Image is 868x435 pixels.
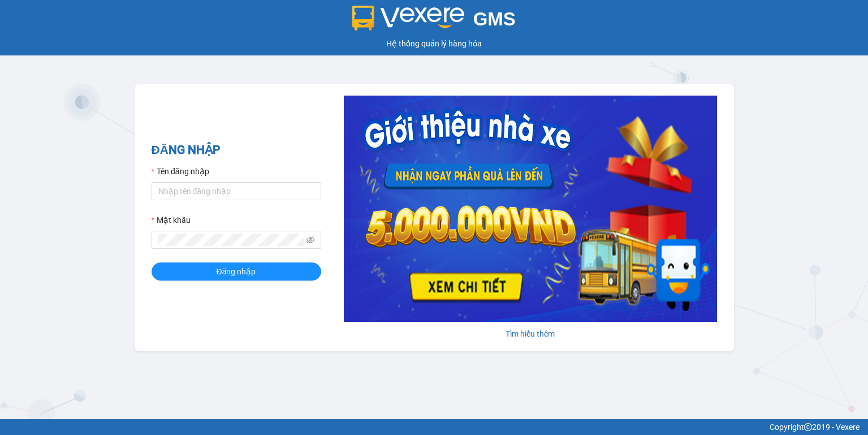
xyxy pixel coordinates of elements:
span: eye-invisible [306,236,314,244]
span: Đăng nhập [217,265,256,278]
span: copyright [804,423,812,431]
input: Mật khẩu [158,234,304,246]
span: GMS [473,8,516,29]
img: logo 2 [352,6,464,31]
div: Hệ thống quản lý hàng hóa [3,37,865,50]
button: Đăng nhập [152,262,321,281]
div: Copyright 2019 - Vexere [8,421,860,433]
a: GMS [352,17,516,26]
h2: ĐĂNG NHẬP [152,141,321,160]
img: banner-0 [344,96,717,322]
label: Mật khẩu [152,214,191,226]
input: Tên đăng nhập [152,182,321,200]
div: Tìm hiểu thêm [344,328,717,340]
label: Tên đăng nhập [152,165,209,178]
